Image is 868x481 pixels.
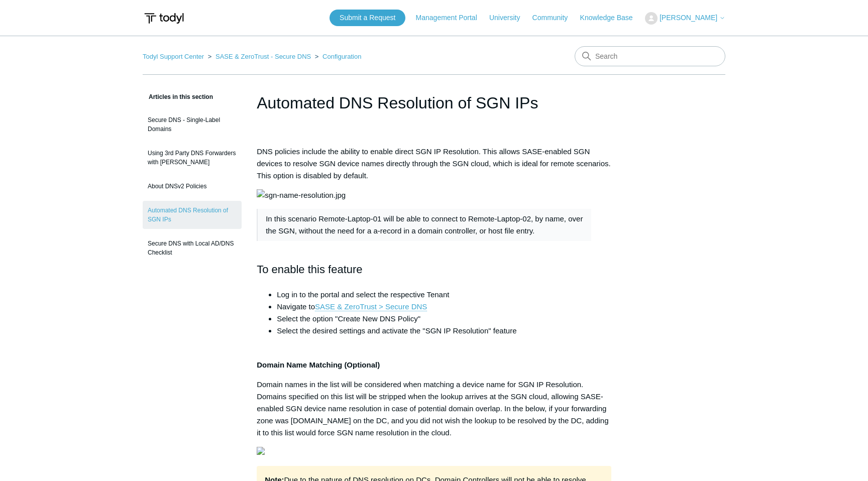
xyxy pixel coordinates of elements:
blockquote: In this scenario Remote-Laptop-01 will be able to connect to Remote-Laptop-02, by name, over the ... [257,209,591,241]
span: Articles in this section [143,93,213,100]
li: Todyl Support Center [143,53,206,60]
img: 16982449121939 [257,447,265,455]
p: Domain names in the list will be considered when matching a device name for SGN IP Resolution. Do... [257,379,611,439]
li: Navigate to [277,301,611,313]
span: [PERSON_NAME] [660,14,717,22]
li: Log in to the portal and select the respective Tenant [277,289,611,301]
a: Todyl Support Center [143,53,204,60]
a: Submit a Request [330,10,405,26]
a: Secure DNS - Single-Label Domains [143,110,242,139]
h2: To enable this feature [257,261,611,278]
a: SASE & ZeroTrust - Secure DNS [215,53,311,60]
img: sgn-name-resolution.jpg [257,189,346,201]
a: About DNSv2 Policies [143,177,242,196]
li: Configuration [313,53,362,60]
a: Configuration [322,53,361,60]
img: Todyl Support Center Help Center home page [143,9,185,28]
a: University [489,13,530,23]
button: [PERSON_NAME] [645,12,725,25]
li: SASE & ZeroTrust - Secure DNS [206,53,313,60]
li: Select the option "Create New DNS Policy" [277,313,611,325]
li: Select the desired settings and activate the "SGN IP Resolution" feature [277,325,611,337]
h1: Automated DNS Resolution of SGN IPs [257,91,611,115]
a: Community [532,13,578,23]
p: DNS policies include the ability to enable direct SGN IP Resolution. This allows SASE-enabled SGN... [257,146,611,182]
a: Secure DNS with Local AD/DNS Checklist [143,234,242,262]
strong: Domain Name Matching (Optional) [257,360,380,369]
a: SASE & ZeroTrust > Secure DNS [315,302,427,311]
a: Using 3rd Party DNS Forwarders with [PERSON_NAME] [143,144,242,172]
a: Knowledge Base [580,13,643,23]
input: Search [575,46,725,66]
a: Management Portal [416,13,487,23]
a: Automated DNS Resolution of SGN IPs [143,201,242,229]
